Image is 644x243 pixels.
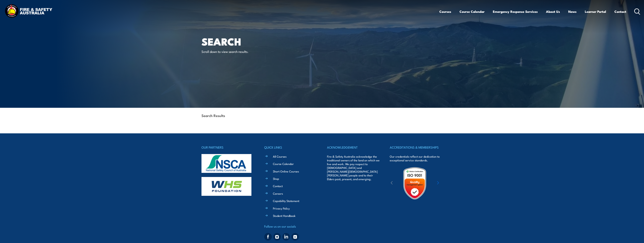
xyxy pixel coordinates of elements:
a: Courses [439,7,451,17]
h4: OUR PARTNERS [201,145,254,150]
a: Careers [273,191,283,195]
img: nsca-logo-footer [201,154,251,173]
a: Short Online Courses [273,169,299,173]
h4: ACCREDITATIONS & MEMBERSHIPS [390,145,443,150]
h4: ACKNOWLEDGEMENT [327,145,380,150]
p: Scroll down to view search results. [201,49,270,54]
a: Student Handbook [273,214,296,218]
a: Course Calendar [459,7,485,17]
a: News [568,7,577,17]
a: Contact [614,7,626,17]
img: whs-logo-footer [201,177,251,196]
a: Emergency Response Services [493,7,538,17]
a: Privacy Policy [273,206,290,210]
a: Course Calendar [273,162,294,166]
h4: Follow us on our socials [264,224,317,229]
a: About Us [546,7,560,17]
a: All Courses [273,154,286,158]
a: Capability Statement [273,199,299,203]
a: Contact [273,184,283,188]
h4: QUICK LINKS [264,145,317,150]
a: Shop [273,177,279,181]
strong: Search Results [201,113,225,118]
a: Learner Portal [585,7,606,17]
img: ewpa-logo [431,177,464,190]
h1: Search [201,37,295,46]
p: Our credentials reflect our dedication to exceptional service standards. [390,155,443,162]
img: Untitled design (19) [398,167,431,200]
p: Fire & Safety Australia acknowledge the traditional owners of the land on which we live and work.... [327,155,380,181]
